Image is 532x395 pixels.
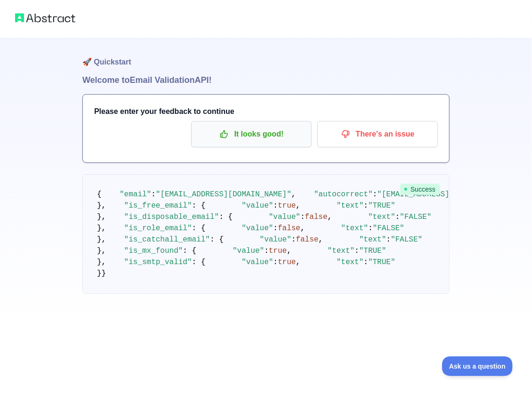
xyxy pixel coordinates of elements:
h1: Welcome to Email Validation API! [82,73,450,87]
span: "is_disposable_email" [124,213,219,221]
span: true [278,202,296,210]
img: Abstract logo [15,11,75,24]
span: "is_role_email" [124,224,192,233]
span: : [373,190,378,199]
span: "is_free_email" [124,202,192,210]
span: "FALSE" [400,213,431,221]
span: : [364,202,369,210]
span: : { [210,235,224,244]
span: : { [192,258,206,266]
span: , [296,258,301,266]
span: , [319,235,323,244]
span: , [296,202,301,210]
span: : [387,235,391,244]
span: "text" [328,247,355,255]
span: false [296,235,319,244]
span: "[EMAIL_ADDRESS][DOMAIN_NAME]" [156,190,291,199]
span: , [291,190,296,199]
p: It looks good! [198,126,305,142]
span: : [364,258,369,266]
span: : [291,235,296,244]
span: "FALSE" [373,224,404,233]
span: , [328,213,332,221]
iframe: Toggle Customer Support [442,356,513,376]
span: "text" [337,258,364,266]
span: : [355,247,359,255]
span: : [264,247,269,255]
span: true [278,258,296,266]
span: "value" [242,202,273,210]
span: "[EMAIL_ADDRESS][DOMAIN_NAME]" [377,190,513,199]
span: "is_mx_found" [124,247,183,255]
span: "TRUE" [359,247,387,255]
span: : [273,202,278,210]
span: { [97,190,102,199]
span: : [395,213,400,221]
span: "TRUE" [368,202,395,210]
span: Success [400,184,440,195]
h3: Please enter your feedback to continue [94,106,438,117]
span: "TRUE" [368,258,395,266]
span: "text" [359,235,387,244]
span: , [287,247,291,255]
span: "is_smtp_valid" [124,258,192,266]
span: false [278,224,300,233]
span: , [300,224,305,233]
span: : { [219,213,233,221]
span: "text" [341,224,369,233]
span: : [368,224,373,233]
button: There's an issue [317,121,438,147]
span: "autocorrect" [314,190,373,199]
span: true [269,247,287,255]
span: "text" [368,213,395,221]
span: "text" [337,202,364,210]
h1: 🚀 Quickstart [82,38,450,73]
button: It looks good! [191,121,312,147]
p: There's an issue [324,126,431,142]
span: : [300,213,305,221]
span: "value" [233,247,264,255]
span: : { [183,247,196,255]
span: : { [192,202,206,210]
span: : { [192,224,206,233]
span: "FALSE" [391,235,422,244]
span: "value" [260,235,291,244]
span: false [305,213,328,221]
span: "is_catchall_email" [124,235,210,244]
span: : [273,224,278,233]
span: : [151,190,156,199]
span: "email" [120,190,151,199]
span: : [273,258,278,266]
span: "value" [242,224,273,233]
span: "value" [242,258,273,266]
span: "value" [269,213,300,221]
